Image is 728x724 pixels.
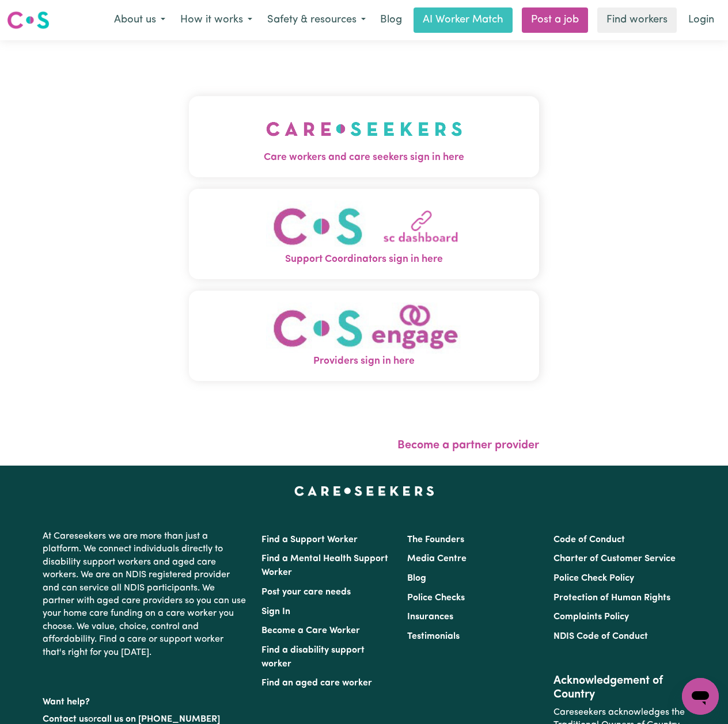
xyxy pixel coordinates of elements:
button: Support Coordinators sign in here [189,189,539,279]
a: Post your care needs [261,588,351,597]
iframe: Button to launch messaging window [682,678,719,715]
h2: Acknowledgement of Country [553,674,685,702]
a: Careseekers home page [294,486,434,496]
a: Find a disability support worker [261,646,365,669]
a: Charter of Customer Service [553,554,676,563]
a: Complaints Policy [553,612,629,622]
img: Careseekers logo [7,10,50,31]
a: Code of Conduct [553,535,625,544]
button: Providers sign in here [189,291,539,381]
span: Support Coordinators sign in here [189,252,539,267]
a: Police Check Policy [553,574,634,583]
a: Insurances [407,612,453,622]
span: Care workers and care seekers sign in here [189,150,539,165]
a: Blog [373,7,409,33]
a: call us on [PHONE_NUMBER] [97,715,220,724]
a: Post a job [522,7,588,33]
a: Media Centre [407,554,467,563]
a: Blog [407,574,426,583]
a: Careseekers logo [7,7,50,33]
p: Want help? [43,691,248,708]
a: Find a Support Worker [261,535,358,544]
p: At Careseekers we are more than just a platform. We connect individuals directly to disability su... [43,525,248,664]
a: Testimonials [407,632,460,641]
a: NDIS Code of Conduct [553,632,648,641]
a: Login [681,7,721,33]
a: Find a Mental Health Support Worker [261,554,388,577]
a: Become a partner provider [397,440,539,451]
button: About us [107,8,173,32]
button: Safety & resources [260,8,373,32]
a: Protection of Human Rights [553,593,670,603]
button: How it works [173,8,260,32]
span: Providers sign in here [189,354,539,369]
a: Find workers [597,7,677,33]
a: The Founders [407,535,464,544]
a: Police Checks [407,593,465,603]
a: AI Worker Match [414,7,513,33]
a: Contact us [43,715,88,724]
button: Care workers and care seekers sign in here [189,96,539,177]
a: Find an aged care worker [261,679,372,688]
a: Sign In [261,607,290,616]
a: Become a Care Worker [261,626,360,635]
